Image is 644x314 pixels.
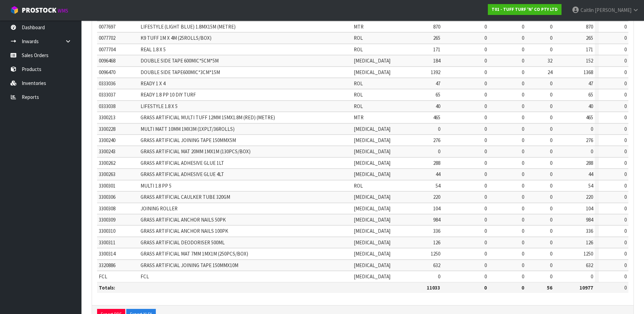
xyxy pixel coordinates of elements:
[99,160,115,166] span: 3300262
[354,126,390,132] span: [MEDICAL_DATA]
[484,171,487,177] span: 0
[586,205,593,212] span: 104
[99,23,115,30] span: 0077697
[550,126,552,132] span: 0
[484,23,487,30] span: 0
[58,7,68,14] small: WMS
[433,194,440,200] span: 220
[522,91,524,98] span: 0
[433,57,440,64] span: 184
[354,228,390,234] span: [MEDICAL_DATA]
[550,194,552,200] span: 0
[586,239,593,246] span: 126
[141,114,275,121] span: GRASS ARTIFICIAL MULTI TUFF 12MM 15MX1.8M (RED) (METRE)
[522,80,524,87] span: 0
[433,228,440,234] span: 336
[591,126,593,132] span: 0
[433,35,440,41] span: 265
[492,6,558,12] strong: T01 - TUFF TURF 'N' CO PTY LTD
[436,103,440,109] span: 40
[550,171,552,177] span: 0
[141,171,224,177] span: GRASS ARTIFICIAL ADHESIVE GLUE 4LT
[141,80,165,87] span: READY 1 X 4
[10,6,19,14] img: cube-alt.png
[141,228,228,234] span: GRASS ARTIFICIAL ANCHOR NAILS 100PK
[484,35,487,41] span: 0
[550,137,552,143] span: 0
[484,114,487,121] span: 0
[433,160,440,166] span: 288
[438,148,440,155] span: 0
[141,137,236,143] span: GRASS ARTIFICIAL JOINING TAPE 150MMX5M
[624,126,627,132] span: 0
[99,182,115,189] span: 3300301
[547,284,552,291] strong: 56
[99,114,115,121] span: 3300213
[550,228,552,234] span: 0
[550,103,552,109] span: 0
[354,80,363,87] span: ROL
[141,148,251,155] span: GRASS ARTIFICIAL MAT 20MM 1MX1M (130PCS/BOX)
[624,228,627,234] span: 0
[484,205,487,212] span: 0
[141,194,230,200] span: GRASS ARTIFICIAL CAULKER TUBE 320GM
[624,69,627,75] span: 0
[550,23,552,30] span: 0
[521,284,524,291] strong: 0
[522,273,524,280] span: 0
[624,205,627,212] span: 0
[586,194,593,200] span: 220
[586,228,593,234] span: 336
[586,23,593,30] span: 870
[522,171,524,177] span: 0
[99,250,115,257] span: 3300314
[354,250,390,257] span: [MEDICAL_DATA]
[584,69,593,75] span: 1368
[354,273,390,280] span: [MEDICAL_DATA]
[586,262,593,268] span: 632
[433,137,440,143] span: 276
[484,46,487,53] span: 0
[522,250,524,257] span: 0
[550,91,552,98] span: 0
[354,194,390,200] span: [MEDICAL_DATA]
[484,182,487,189] span: 0
[522,69,524,75] span: 0
[438,126,440,132] span: 0
[550,46,552,53] span: 0
[550,262,552,268] span: 0
[99,46,115,53] span: 0077704
[22,6,56,15] span: ProStock
[586,160,593,166] span: 288
[484,69,487,75] span: 0
[522,205,524,212] span: 0
[99,137,115,143] span: 3300240
[484,250,487,257] span: 0
[522,160,524,166] span: 0
[433,46,440,53] span: 171
[141,23,236,30] span: LIFESTYLE (LIGHT BLUE) 1.8MX15M (METRE)
[99,194,115,200] span: 3300306
[99,171,115,177] span: 3300263
[586,137,593,143] span: 276
[550,273,552,280] span: 0
[99,262,115,268] span: 3320886
[586,216,593,223] span: 984
[436,182,440,189] span: 54
[484,239,487,246] span: 0
[522,35,524,41] span: 0
[354,182,363,189] span: ROL
[550,160,552,166] span: 0
[141,182,171,189] span: MULTI 1.8 PP 5
[484,284,487,291] strong: 0
[354,262,390,268] span: [MEDICAL_DATA]
[550,148,552,155] span: 0
[141,205,178,212] span: JOINING ROLLER
[141,160,224,166] span: GRASS ARTIFICIAL ADHESIVE GLUE 1LT
[522,103,524,109] span: 0
[522,182,524,189] span: 0
[99,91,115,98] span: 0333037
[588,80,593,87] span: 47
[141,273,149,280] span: FCL
[431,69,440,75] span: 1392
